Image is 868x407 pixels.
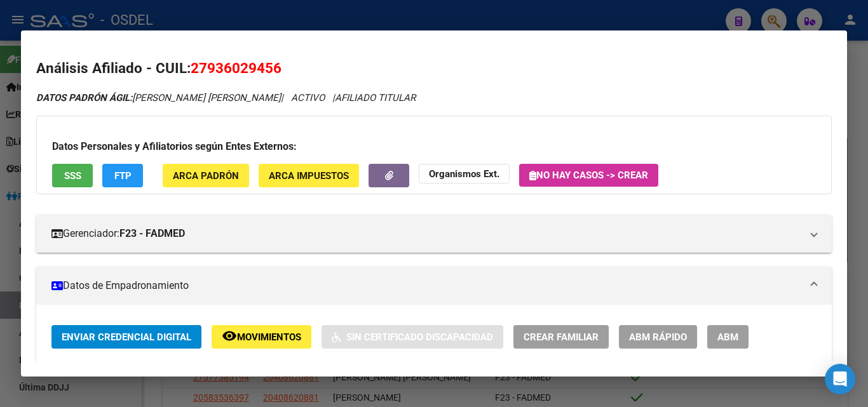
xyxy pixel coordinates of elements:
i: | ACTIVO | [36,92,416,103]
span: Sin Certificado Discapacidad [346,331,493,343]
mat-panel-title: Gerenciador: [51,226,801,241]
button: FTP [102,164,143,187]
mat-icon: remove_red_eye [222,328,237,344]
span: ABM Rápido [629,331,687,343]
button: Crear Familiar [513,325,609,349]
span: 27936029456 [191,60,281,76]
div: Open Intercom Messenger [825,364,855,394]
h3: Datos Personales y Afiliatorios según Entes Externos: [52,139,816,154]
strong: F23 - FADMED [119,226,185,241]
mat-expansion-panel-header: Gerenciador:F23 - FADMED [36,215,832,253]
button: ARCA Impuestos [259,164,359,187]
button: Movimientos [212,325,311,349]
span: Crear Familiar [524,331,599,343]
span: [PERSON_NAME] [PERSON_NAME] [36,92,281,103]
button: No hay casos -> Crear [519,164,658,187]
span: No hay casos -> Crear [529,170,648,181]
span: Movimientos [237,331,301,343]
span: ABM [717,331,738,343]
h2: Análisis Afiliado - CUIL: [36,58,832,79]
span: ARCA Padrón [173,170,239,182]
button: ABM Rápido [619,325,697,349]
button: Sin Certificado Discapacidad [322,325,503,349]
button: Organismos Ext. [419,164,510,183]
mat-panel-title: Datos de Empadronamiento [51,278,801,293]
span: SSS [64,170,81,182]
span: FTP [114,170,132,182]
button: SSS [52,164,93,187]
button: Enviar Credencial Digital [51,325,201,349]
button: ARCA Padrón [163,164,249,187]
button: ABM [707,325,749,349]
span: ARCA Impuestos [269,170,349,182]
strong: Organismos Ext. [429,168,499,180]
mat-expansion-panel-header: Datos de Empadronamiento [36,267,832,305]
span: AFILIADO TITULAR [335,92,416,103]
span: Enviar Credencial Digital [62,331,191,343]
strong: DATOS PADRÓN ÁGIL: [36,92,132,103]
